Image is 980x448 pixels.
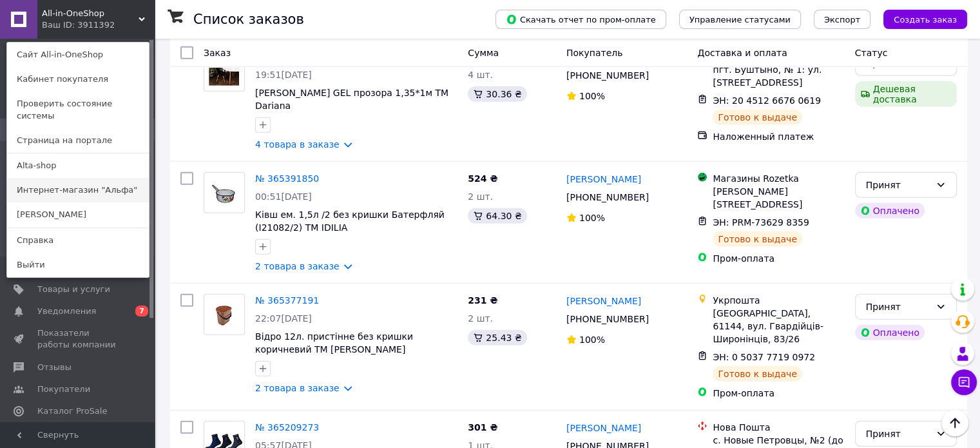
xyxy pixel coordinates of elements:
[468,422,497,433] span: 301 ₴
[713,185,844,211] div: [PERSON_NAME][STREET_ADDRESS]
[579,213,605,223] span: 100%
[255,191,312,202] span: 00:51[DATE]
[193,12,304,27] h1: Список заказов
[42,19,96,31] div: Ваш ID: 3911392
[37,405,107,417] span: Каталог ProSale
[255,313,312,324] span: 22:07[DATE]
[135,306,148,317] span: 7
[713,130,844,143] div: Наложенный платеж
[713,252,844,265] div: Пром-оплата
[255,70,312,80] span: 19:51[DATE]
[468,191,493,202] span: 2 шт.
[713,217,809,228] span: ЭН: PRM-73629 8359
[37,306,96,317] span: Уведомления
[255,422,319,433] a: № 365209273
[713,95,821,106] span: ЭН: 20 4512 6676 0619
[495,10,666,29] button: Скачать отчет по пром-оплате
[566,48,623,58] span: Покупатель
[951,369,977,395] button: Чат с покупателем
[255,331,413,355] a: Відро 12л. пристінне без кришки коричневий ТМ [PERSON_NAME]
[204,50,245,92] a: Фото товару
[566,422,641,434] a: [PERSON_NAME]
[468,313,493,324] span: 2 шт.
[37,284,110,295] span: Товары и услуги
[855,325,925,340] div: Оплачено
[713,172,844,185] div: Магазины Rozetka
[7,178,149,202] a: Интернет-магазин "Альфа"
[204,294,245,335] a: Фото товару
[7,92,149,128] a: Проверить состояние системы
[713,294,844,307] div: Укрпошта
[713,366,802,382] div: Готово к выдаче
[941,409,968,436] button: Наверх
[697,48,787,58] span: Доставка и оплата
[855,203,925,219] div: Оплачено
[579,91,605,101] span: 100%
[255,209,445,233] a: Ківш ем. 1,5л /2 без кришки Батерфляй (I21082/2) ТМ IDILIA
[468,330,526,346] div: 25.43 ₴
[506,14,656,25] span: Скачать отчет по пром-оплате
[824,15,860,24] span: Экспорт
[468,48,499,58] span: Сумма
[713,421,844,434] div: Нова Пошта
[855,48,888,58] span: Статус
[37,384,90,395] span: Покупатели
[566,173,641,186] a: [PERSON_NAME]
[204,48,231,58] span: Заказ
[679,10,801,29] button: Управление статусами
[894,15,957,24] span: Создать заказ
[7,202,149,227] a: [PERSON_NAME]
[713,110,802,125] div: Готово к выдаче
[866,427,930,441] div: Принят
[37,327,119,351] span: Показатели работы компании
[870,14,967,24] a: Создать заказ
[713,231,802,247] div: Готово к выдаче
[255,261,340,271] a: 2 товара в заказе
[7,128,149,153] a: Страница на портале
[566,295,641,307] a: [PERSON_NAME]
[468,173,497,184] span: 524 ₴
[866,300,930,314] div: Принят
[713,387,844,400] div: Пром-оплата
[468,70,493,80] span: 4 шт.
[855,81,957,107] div: Дешевая доставка
[866,178,930,192] div: Принят
[7,253,149,277] a: Выйти
[579,335,605,345] span: 100%
[204,56,244,86] img: Фото товару
[564,310,651,328] div: [PHONE_NUMBER]
[7,153,149,178] a: Alta-shop
[564,66,651,84] div: [PHONE_NUMBER]
[713,307,844,346] div: [GEOGRAPHIC_DATA], 61144, вул. Гвардійців-Широнінців, 83/26
[255,383,340,393] a: 2 товара в заказе
[204,172,245,213] a: Фото товару
[468,295,497,306] span: 231 ₴
[713,63,844,89] div: пгт. Буштыно, № 1: ул. [STREET_ADDRESS]
[7,43,149,67] a: Сайт All-in-OneShop
[814,10,870,29] button: Экспорт
[255,173,319,184] a: № 365391850
[255,139,340,150] a: 4 товара в заказе
[255,295,319,306] a: № 365377191
[7,67,149,92] a: Кабинет покупателя
[204,178,244,208] img: Фото товару
[883,10,967,29] button: Создать заказ
[37,362,72,373] span: Отзывы
[564,188,651,206] div: [PHONE_NUMBER]
[7,228,149,253] a: Справка
[468,86,526,102] div: 30.36 ₴
[204,300,244,330] img: Фото товару
[713,352,815,362] span: ЭН: 0 5037 7719 0972
[468,208,526,224] div: 64.30 ₴
[255,88,448,111] a: [PERSON_NAME] GEL прозора 1,35*1м ТМ Dariana
[42,8,139,19] span: All-in-OneShop
[689,15,791,24] span: Управление статусами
